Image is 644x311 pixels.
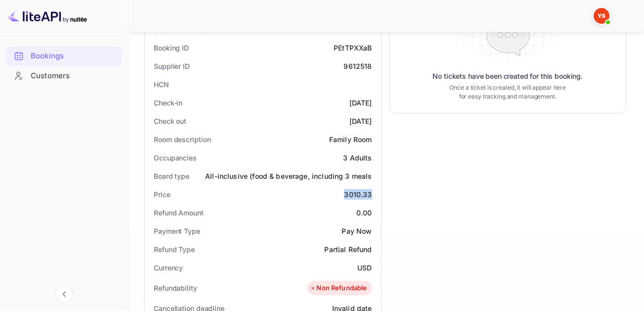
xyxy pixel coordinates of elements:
[342,226,372,236] div: Pay Now
[154,98,182,108] div: Check-in
[324,244,372,255] div: Partial Refund
[349,116,372,126] div: [DATE]
[154,262,183,273] div: Currency
[432,71,583,81] p: No tickets have been created for this booking.
[154,116,186,126] div: Check out
[154,79,169,90] div: HCN
[31,51,117,62] div: Bookings
[154,189,171,200] div: Price
[344,189,372,200] div: 3010.33
[154,43,189,53] div: Booking ID
[154,134,211,145] div: Room description
[154,283,197,293] div: Refundability
[6,47,122,65] a: Bookings
[205,171,372,181] div: All-inclusive (food & beverage, including 3 meals
[356,207,372,218] div: 0.00
[154,61,190,71] div: Supplier ID
[154,171,189,181] div: Board type
[343,153,372,163] div: 3 Adults
[594,8,609,24] img: Yandex Support
[357,262,372,273] div: USD
[329,134,372,145] div: Family Room
[55,285,73,303] button: Collapse navigation
[31,70,117,82] div: Customers
[309,283,367,293] div: Non Refundable
[154,226,200,236] div: Payment Type
[154,153,197,163] div: Occupancies
[6,66,122,85] a: Customers
[6,66,122,86] div: Customers
[154,244,195,255] div: Refund Type
[6,47,122,66] div: Bookings
[154,207,204,218] div: Refund Amount
[349,98,372,108] div: [DATE]
[445,83,570,101] p: Once a ticket is created, it will appear here for easy tracking and management.
[334,43,372,53] div: PEtTPXXaB
[343,61,372,71] div: 9612518
[8,8,87,24] img: LiteAPI logo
